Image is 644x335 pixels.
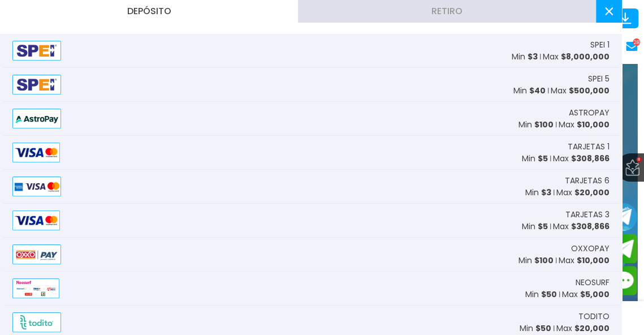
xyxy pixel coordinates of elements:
[12,75,61,95] img: Alipay
[12,109,61,128] img: Alipay
[538,153,548,164] span: $ 5
[580,289,610,300] span: $ 5,000
[568,141,610,153] span: TARJETAS 1
[633,38,640,46] div: 28
[576,277,610,289] span: NEOSURF
[538,221,548,232] span: $ 5
[522,153,548,165] p: Min
[553,153,610,165] p: Max
[529,85,546,96] span: $ 40
[590,39,610,51] span: SPEI 1
[541,187,551,198] span: $ 3
[12,211,60,230] img: Alipay
[12,278,59,298] img: Alipay
[12,312,61,332] img: Alipay
[569,85,610,96] span: $ 500,000
[556,187,610,199] p: Max
[561,51,610,62] span: $ 8,000,000
[571,153,610,164] span: $ 308,866
[578,311,610,323] span: TODITO
[588,73,610,85] span: SPEI 5
[609,202,637,231] button: Join telegram channel
[609,234,637,264] button: Join telegram
[565,175,610,187] span: TARJETAS 6
[12,41,61,61] img: Alipay
[556,323,610,334] p: Max
[534,255,554,266] span: $ 100
[12,177,61,196] img: Alipay
[518,255,554,267] p: Min
[551,85,610,97] p: Max
[559,255,610,267] p: Max
[559,119,610,131] p: Max
[636,157,642,162] span: 8
[577,119,610,130] span: $ 10,000
[522,221,548,233] p: Min
[565,209,610,221] span: TARJETAS 3
[571,221,610,232] span: $ 308,866
[535,323,551,334] span: $ 50
[574,187,610,198] span: $ 20,000
[12,244,61,264] img: Alipay
[525,289,557,300] p: Min
[553,221,610,233] p: Max
[541,289,557,300] span: $ 50
[518,119,554,131] p: Min
[513,85,546,97] p: Min
[525,187,551,199] p: Min
[512,51,538,63] p: Min
[569,107,610,119] span: ASTROPAY
[562,289,610,300] p: Max
[528,51,538,62] span: $ 3
[520,323,551,334] p: Min
[543,51,610,63] p: Max
[609,266,637,295] button: Contact customer service
[623,38,637,54] a: 28
[574,323,610,334] span: $ 20,000
[534,119,554,130] span: $ 100
[571,243,610,255] span: OXXOPAY
[12,143,60,162] img: Alipay
[577,255,610,266] span: $ 10,000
